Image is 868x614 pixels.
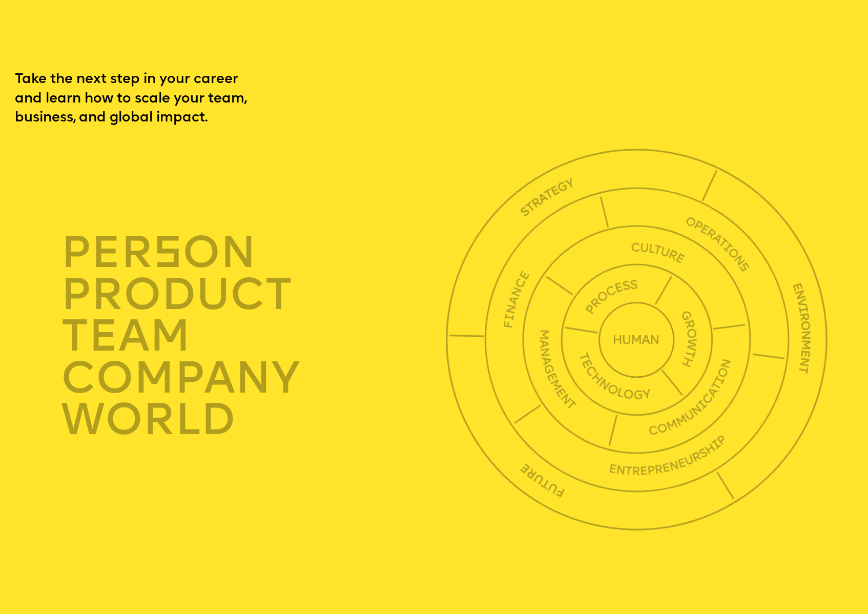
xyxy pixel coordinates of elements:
p: Take the next step in your career and learn how to scale your team, business, and global impact. [15,70,284,128]
div: product [61,274,452,316]
div: TEAM [61,316,452,357]
span: s [153,234,182,278]
div: world [61,399,452,441]
div: company [61,358,452,399]
div: per on [61,233,452,274]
